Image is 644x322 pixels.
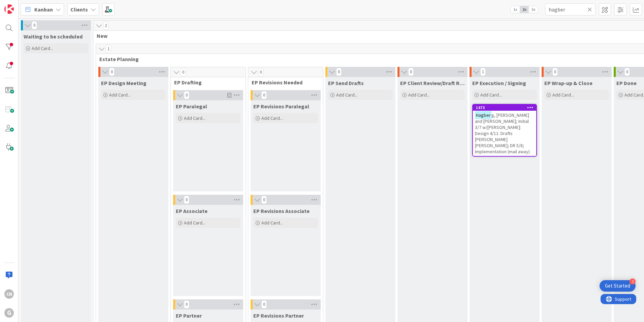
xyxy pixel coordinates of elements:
[258,68,263,76] span: 0
[408,68,414,76] span: 0
[184,91,189,99] span: 0
[511,6,520,13] span: 1x
[261,91,267,99] span: 0
[109,92,131,98] span: Add Card...
[476,105,536,110] div: 1673
[630,278,636,285] div: 2
[520,6,529,13] span: 2x
[181,68,186,76] span: 0
[475,111,491,119] mark: Hagber
[480,92,502,98] span: Add Card...
[473,105,536,111] div: 1673
[529,6,538,13] span: 3x
[475,112,530,155] span: g, [PERSON_NAME] and [PERSON_NAME]; Initial 3/7 w/[PERSON_NAME]: Design 4/11: Drafts [PERSON_NAME...
[552,68,558,76] span: 0
[544,80,592,86] span: EP Wrap-up & Close
[70,6,88,13] b: Clients
[34,5,53,14] span: Kanban
[253,208,310,214] span: EP Revisions Associate
[176,312,202,319] span: EP Partner
[184,300,189,308] span: 0
[545,3,595,16] input: Quick Filter...
[106,45,111,53] span: 1
[261,300,267,308] span: 0
[109,68,115,76] span: 0
[472,104,537,157] a: 1673Hagberg, [PERSON_NAME] and [PERSON_NAME]; Initial 3/7 w/[PERSON_NAME]: Design 4/11: Drafts [P...
[252,79,315,86] span: EP Revisions Needed
[336,68,342,76] span: 0
[336,92,358,98] span: Add Card...
[184,220,205,226] span: Add Card...
[408,92,430,98] span: Add Card...
[4,308,14,318] div: G
[176,103,207,110] span: EP Paralegal
[174,79,237,86] span: EP Drafting
[473,105,536,156] div: 1673Hagberg, [PERSON_NAME] and [PERSON_NAME]; Initial 3/7 w/[PERSON_NAME]: Design 4/11: Drafts [P...
[472,80,526,86] span: EP Execution / Signing
[624,68,630,76] span: 0
[184,196,189,204] span: 0
[14,1,31,9] span: Support
[328,80,364,86] span: EP Send Drafts
[4,289,14,299] div: CN
[101,80,147,86] span: EP Design Meeting
[253,103,309,110] span: EP Revisions Paralegal
[32,21,37,29] span: 0
[480,68,486,76] span: 1
[616,80,637,86] span: EP Done
[261,115,283,121] span: Add Card...
[253,312,304,319] span: EP Revisions Partner
[600,280,636,292] div: Open Get Started checklist, remaining modules: 2
[4,4,14,14] img: Visit kanbanzone.com
[103,22,108,30] span: 2
[261,196,267,204] span: 0
[400,80,465,86] span: EP Client Review/Draft Review Meeting
[32,45,53,51] span: Add Card...
[184,115,205,121] span: Add Card...
[176,208,207,214] span: EP Associate
[261,220,283,226] span: Add Card...
[24,33,83,40] span: Waiting to be scheduled
[552,92,574,98] span: Add Card...
[605,283,630,289] div: Get Started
